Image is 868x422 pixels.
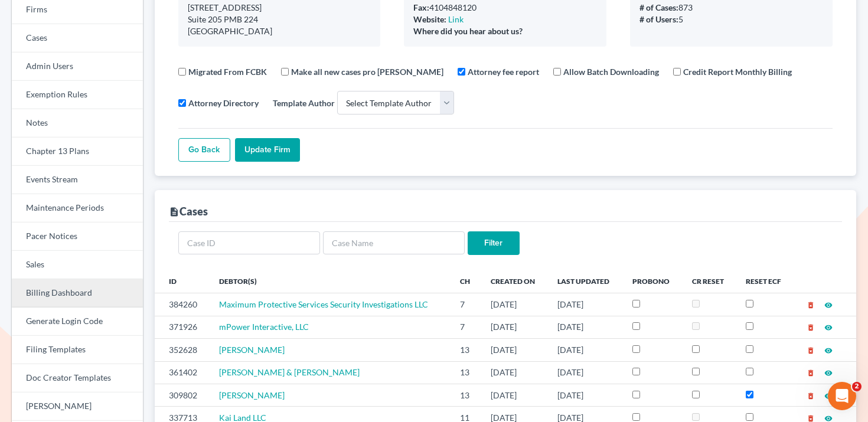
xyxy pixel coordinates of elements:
[155,339,210,361] td: 352628
[824,299,833,309] a: visibility
[824,346,833,355] i: visibility
[219,299,428,309] a: Maximum Protective Services Security Investigations LLC
[824,367,833,377] a: visibility
[639,2,823,14] div: 873
[210,269,451,293] th: Debtor(s)
[451,361,481,384] td: 13
[807,367,815,377] a: delete_forever
[481,384,548,406] td: [DATE]
[736,269,794,293] th: Reset ECF
[548,384,623,406] td: [DATE]
[852,382,862,391] span: 2
[12,194,143,223] a: Maintenance Periods
[451,384,481,406] td: 13
[807,323,815,332] i: delete_forever
[12,279,143,307] a: Billing Dashboard
[12,166,143,194] a: Events Stream
[451,293,481,316] td: 7
[481,339,548,361] td: [DATE]
[155,269,210,293] th: ID
[413,2,597,14] div: 4104848120
[219,322,309,332] a: mPower Interactive, LLC
[219,367,360,377] a: [PERSON_NAME] & [PERSON_NAME]
[219,390,285,400] a: [PERSON_NAME]
[12,109,143,138] a: Notes
[12,307,143,336] a: Generate Login Code
[219,345,285,355] a: [PERSON_NAME]
[824,369,833,377] i: visibility
[188,97,259,109] label: Attorney Directory
[824,323,833,332] i: visibility
[548,293,623,316] td: [DATE]
[12,364,143,392] a: Doc Creator Templates
[169,204,208,218] div: Cases
[178,231,320,255] input: Case ID
[639,14,678,24] b: # of Users:
[413,2,429,12] b: Fax:
[235,138,300,162] input: Update Firm
[155,361,210,384] td: 361402
[548,339,623,361] td: [DATE]
[468,231,520,255] input: Filter
[828,382,856,410] iframe: Intercom live chat
[548,316,623,338] td: [DATE]
[12,223,143,251] a: Pacer Notices
[451,339,481,361] td: 13
[639,14,823,25] div: 5
[807,369,815,377] i: delete_forever
[451,316,481,338] td: 7
[481,269,548,293] th: Created On
[178,138,230,162] a: Go Back
[623,269,683,293] th: ProBono
[291,66,443,78] label: Make all new cases pro [PERSON_NAME]
[824,392,833,400] i: visibility
[155,384,210,406] td: 309802
[824,345,833,355] a: visibility
[12,336,143,364] a: Filing Templates
[188,2,371,14] div: [STREET_ADDRESS]
[188,66,267,78] label: Migrated From FCBK
[807,301,815,309] i: delete_forever
[12,24,143,53] a: Cases
[639,2,678,12] b: # of Cases:
[548,361,623,384] td: [DATE]
[807,299,815,309] a: delete_forever
[824,322,833,332] a: visibility
[188,25,371,37] div: [GEOGRAPHIC_DATA]
[824,301,833,309] i: visibility
[188,14,371,25] div: Suite 205 PMB 224
[481,361,548,384] td: [DATE]
[807,322,815,332] a: delete_forever
[824,390,833,400] a: visibility
[12,392,143,421] a: [PERSON_NAME]
[448,14,464,24] a: Link
[468,66,539,78] label: Attorney fee report
[12,251,143,279] a: Sales
[12,81,143,109] a: Exemption Rules
[807,392,815,400] i: delete_forever
[563,66,659,78] label: Allow Batch Downloading
[413,26,523,36] b: Where did you hear about us?
[155,293,210,316] td: 384260
[807,345,815,355] a: delete_forever
[413,14,446,24] b: Website:
[451,269,481,293] th: Ch
[323,231,465,255] input: Case Name
[155,316,210,338] td: 371926
[683,66,792,78] label: Credit Report Monthly Billing
[481,316,548,338] td: [DATE]
[481,293,548,316] td: [DATE]
[548,269,623,293] th: Last Updated
[807,390,815,400] a: delete_forever
[12,138,143,166] a: Chapter 13 Plans
[683,269,736,293] th: CR Reset
[169,207,180,217] i: description
[12,53,143,81] a: Admin Users
[807,346,815,355] i: delete_forever
[273,97,335,109] label: Template Author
